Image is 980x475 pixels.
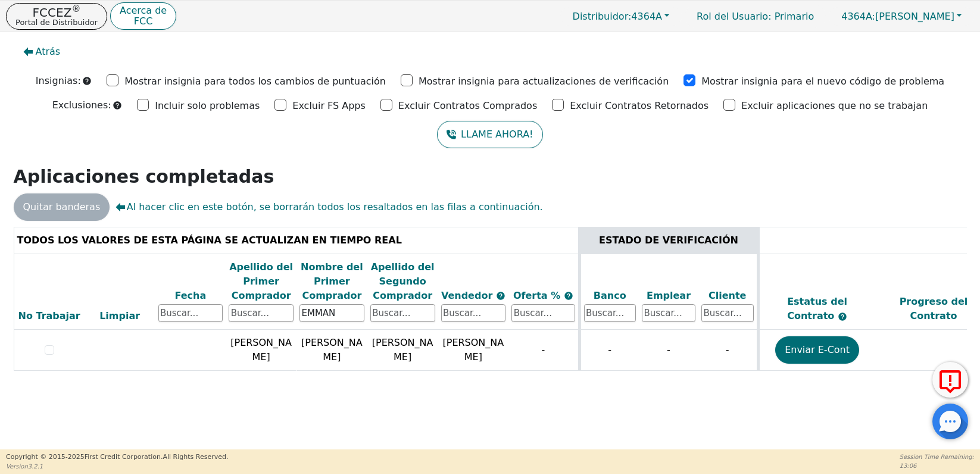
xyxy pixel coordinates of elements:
[163,453,228,461] span: All Rights Reserved.
[698,330,758,371] td: -
[14,166,274,187] strong: Aplicaciones completadas
[900,452,974,461] p: Session Time Remaining:
[158,304,223,322] input: Buscar...
[158,289,223,303] div: Fecha
[841,11,954,22] span: [PERSON_NAME]
[443,337,504,362] span: [PERSON_NAME]
[560,7,682,26] button: Distribuidor:4364A
[639,330,698,371] td: -
[701,289,754,303] div: Cliente
[229,260,294,303] div: Apellido del Primer Comprador
[584,233,754,248] div: ESTADO DE VERIFICACIÓN
[584,289,636,303] div: Banco
[14,38,70,65] button: Atrás
[579,330,639,371] td: -
[573,11,662,22] span: 4364A
[292,99,366,113] p: Excluir FS Apps
[685,5,826,28] p: Primario
[685,5,826,28] a: Rol del Usuario: Primario
[642,289,695,303] div: Emplear
[573,11,632,22] span: Distribuidor:
[541,344,545,355] span: -
[116,200,542,214] span: Al hacer clic en este botón, se borrarán todos los resaltados en las filas a continuación.
[299,260,364,303] div: Nombre del Primer Comprador
[841,11,875,22] span: 4364A:
[900,461,974,470] p: 13:06
[88,309,152,323] div: Limpiar
[36,74,81,88] p: Insignias:
[701,74,944,89] p: Mostrar insignia para el nuevo código de problema
[441,290,496,301] span: Vendedor
[120,17,167,26] p: FCC
[52,98,111,112] p: Exclusiones:
[299,304,364,322] input: Buscar...
[71,4,80,14] sup: ®
[787,296,847,321] span: Estatus del Contrato
[226,330,297,371] td: [PERSON_NAME]
[584,304,636,322] input: Buscar...
[370,304,435,322] input: Buscar...
[398,99,537,113] p: Excluir Contratos Comprados
[17,233,575,248] div: TODOS LOS VALORES DE ESTA PÁGINA SE ACTUALIZAN EN TIEMPO REAL
[297,330,367,371] td: [PERSON_NAME]
[697,11,771,22] span: Rol del Usuario :
[110,2,176,30] button: Acerca deFCC
[155,99,260,113] p: Incluir solo problemas
[642,304,695,322] input: Buscar...
[441,304,506,322] input: Buscar...
[6,462,228,471] p: Version 3.2.1
[367,330,438,371] td: [PERSON_NAME]
[513,290,564,301] span: Oferta %
[829,7,974,26] button: 4364A:[PERSON_NAME]
[741,99,928,113] p: Excluir aplicaciones que no se trabajan
[36,45,61,59] span: Atrás
[419,74,669,89] p: Mostrar insignia para actualizaciones de verificación
[120,6,167,15] p: Acerca de
[775,336,859,364] button: Enviar E-Cont
[6,3,107,30] button: FCCEZ®Portal de Distribuidor
[229,304,294,322] input: Buscar...
[570,99,709,113] p: Excluir Contratos Retornados
[701,304,754,322] input: Buscar...
[932,362,968,398] button: Reportar Error a FCC
[17,309,82,323] div: No Trabajar
[15,18,98,26] p: Portal de Distribuidor
[437,121,542,148] button: LLAME AHORA!
[124,74,386,89] p: Mostrar insignia para todos los cambios de puntuación
[370,260,435,303] div: Apellido del Segundo Comprador
[15,7,98,18] p: FCCEZ
[511,304,575,322] input: Buscar...
[6,452,228,462] p: Copyright © 2015- 2025 First Credit Corporation.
